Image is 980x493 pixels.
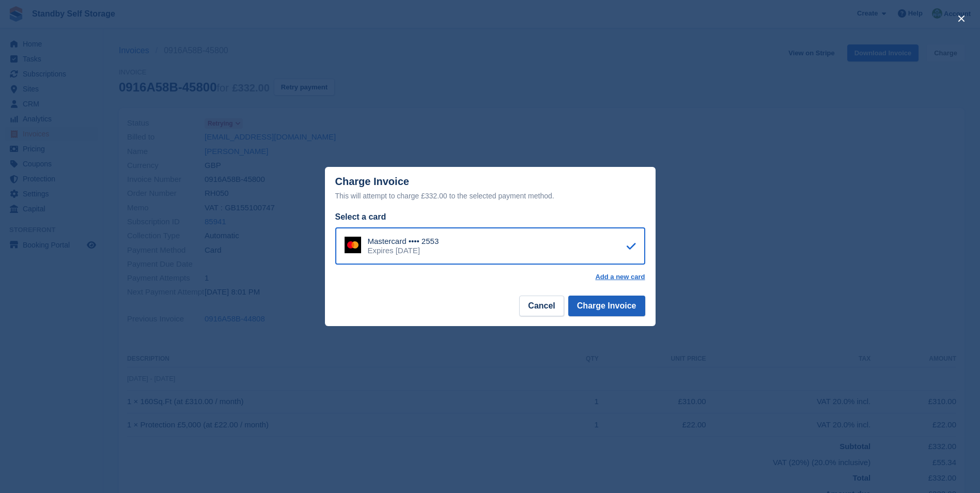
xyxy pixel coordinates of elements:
img: Mastercard Logo [345,237,361,253]
div: Select a card [335,211,645,223]
a: Add a new card [595,273,645,281]
button: Charge Invoice [568,296,645,316]
div: Mastercard •••• 2553 [368,237,439,246]
button: Cancel [519,296,564,316]
div: Expires [DATE] [368,246,439,255]
button: close [953,10,970,27]
div: Charge Invoice [335,176,645,202]
div: This will attempt to charge £332.00 to the selected payment method. [335,190,645,202]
